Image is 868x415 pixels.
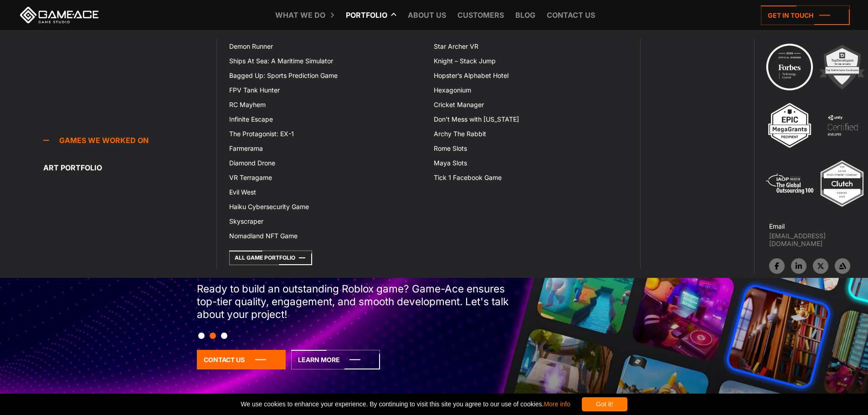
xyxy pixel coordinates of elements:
a: Evil West [224,185,428,200]
a: Farmerama [224,141,428,156]
a: Diamond Drone [224,156,428,170]
img: 5 [765,159,815,209]
a: Haiku Cybersecurity Game [224,200,428,214]
a: More info [544,400,570,408]
a: Get in touch [761,5,850,25]
img: 4 [817,100,868,150]
a: Nomadland NFT Game [224,229,428,243]
a: Art portfolio [43,159,216,177]
a: Maya Slots [428,156,633,170]
button: Slide 1 [198,328,205,343]
a: Star Archer VR [428,39,633,54]
a: Infinite Escape [224,112,428,127]
strong: Email [769,222,785,230]
a: Contact Us [197,350,286,369]
a: Knight – Stack Jump [428,54,633,68]
button: Slide 2 [210,328,216,343]
button: Slide 3 [221,328,227,343]
img: Top ar vr development company gaming 2025 game ace [817,159,867,209]
span: We use cookies to enhance your experience. By continuing to visit this site you agree to our use ... [241,397,570,411]
a: The Protagonist: EX-1 [224,127,428,141]
div: Got it! [582,397,627,411]
a: VR Terragame [224,170,428,185]
a: Hopster’s Alphabet Hotel [428,68,633,83]
a: Archy The Rabbit [428,127,633,141]
a: RC Mayhem [224,97,428,112]
a: Don’t Mess with [US_STATE] [428,112,633,127]
a: Hexagonium [428,83,633,97]
a: Games we worked on [43,131,216,149]
a: Demon Runner [224,39,428,54]
img: Technology council badge program ace 2025 game ace [765,42,815,92]
img: 2 [817,42,867,92]
a: Bagged Up: Sports Prediction Game [224,68,428,83]
a: Learn More [291,350,380,369]
img: 3 [765,100,815,150]
a: Cricket Manager [428,97,633,112]
a: Ships At Sea: A Maritime Simulator [224,54,428,68]
a: [EMAIL_ADDRESS][DOMAIN_NAME] [769,232,868,247]
a: Rome Slots [428,141,633,156]
a: All Game Portfolio [229,251,312,265]
a: Tick 1 Facebook Game [428,170,633,185]
a: FPV Tank Hunter [224,83,428,97]
p: Ready to build an outstanding Roblox game? Game-Ace ensures top-tier quality, engagement, and smo... [197,282,515,321]
a: Skyscraper [224,214,428,229]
